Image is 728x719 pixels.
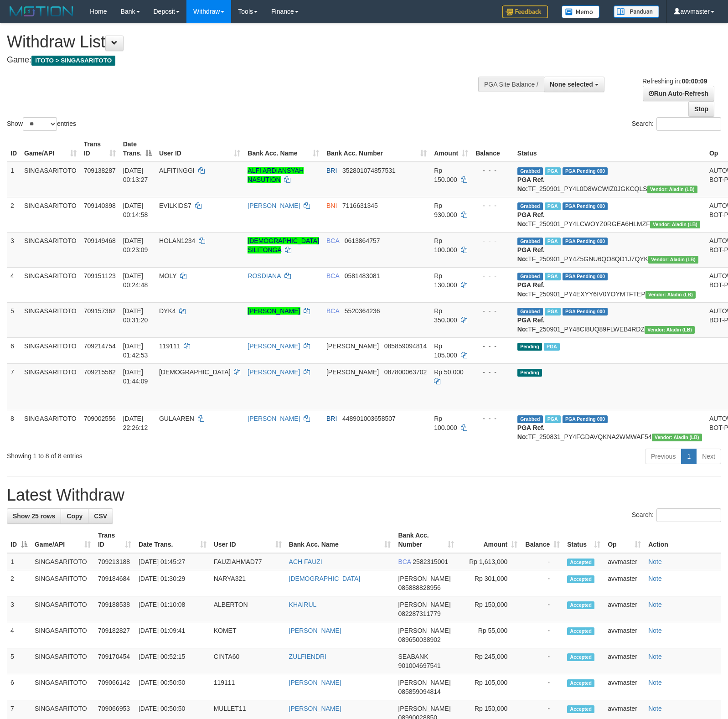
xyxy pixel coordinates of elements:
[563,415,608,423] span: PGA Pending
[135,622,210,648] td: [DATE] 01:09:41
[31,553,94,570] td: SINGASARITOTO
[681,449,697,464] a: 1
[21,232,80,267] td: SINGASARITOTO
[604,553,645,570] td: avvmaster
[88,508,113,524] a: CSV
[159,342,181,350] span: 119111
[248,167,304,183] a: ALFI ARDIANSYAH NASUTION
[159,272,176,279] span: MOLY
[7,363,21,410] td: 7
[31,570,94,596] td: SINGASARITOTO
[475,306,510,316] div: - - -
[289,679,341,686] a: [PERSON_NAME]
[434,307,457,324] span: Rp 350.000
[648,653,662,660] a: Note
[604,527,645,553] th: Op: activate to sort column ascending
[688,101,714,117] a: Stop
[544,343,560,351] span: Marked by avvmaster
[514,197,706,232] td: TF_250901_PY4LCWOYZ0RGEA6HLMZF
[31,648,94,674] td: SINGASARITOTO
[248,342,300,350] a: [PERSON_NAME]
[567,653,594,661] span: Accepted
[210,596,285,622] td: ALBERTON
[398,558,411,565] span: BCA
[326,202,337,209] span: BNI
[345,272,380,279] span: Copy 0581483081 to clipboard
[7,410,21,445] td: 8
[604,674,645,700] td: avvmaster
[135,570,210,596] td: [DATE] 01:30:29
[648,705,662,712] a: Note
[502,5,548,18] img: Feedback.jpg
[80,136,119,162] th: Trans ID: activate to sort column ascending
[604,622,645,648] td: avvmaster
[384,342,427,350] span: Copy 085859094814 to clipboard
[458,570,521,596] td: Rp 301,000
[123,415,148,431] span: [DATE] 22:26:12
[21,410,80,445] td: SINGASARITOTO
[394,527,458,553] th: Bank Acc. Number: activate to sort column ascending
[7,56,476,65] h4: Game:
[84,202,116,209] span: 709140398
[94,553,135,570] td: 709213188
[345,307,380,315] span: Copy 5520364236 to clipboard
[567,575,594,583] span: Accepted
[632,117,721,131] label: Search:
[159,167,195,174] span: ALFITINGGI
[413,558,448,565] span: Copy 2582315001 to clipboard
[289,627,341,634] a: [PERSON_NAME]
[123,368,148,385] span: [DATE] 01:44:09
[7,267,21,302] td: 4
[642,78,707,85] span: Refreshing in:
[248,307,300,315] a: [PERSON_NAME]
[517,273,543,280] span: Grabbed
[521,622,563,648] td: -
[384,368,427,376] span: Copy 087800063702 to clipboard
[545,238,561,245] span: Marked by avvmaster
[7,553,31,570] td: 1
[326,167,337,174] span: BRI
[7,162,21,197] td: 1
[84,415,116,422] span: 709002556
[398,662,440,669] span: Copy 901004697541 to clipboard
[517,246,545,263] b: PGA Ref. No:
[135,553,210,570] td: [DATE] 01:45:27
[648,558,662,565] a: Note
[248,237,319,253] a: [DEMOGRAPHIC_DATA] SILITONGA
[652,434,702,441] span: Vendor URL: https://dashboard.q2checkout.com/secure
[604,648,645,674] td: avvmaster
[475,236,510,245] div: - - -
[326,272,339,279] span: BCA
[517,211,545,228] b: PGA Ref. No:
[475,271,510,280] div: - - -
[345,237,380,244] span: Copy 0613864757 to clipboard
[244,136,323,162] th: Bank Acc. Name: activate to sort column ascending
[159,368,231,376] span: [DEMOGRAPHIC_DATA]
[604,596,645,622] td: avvmaster
[563,238,608,245] span: PGA Pending
[159,415,194,422] span: GULAAREN
[61,508,88,524] a: Copy
[458,648,521,674] td: Rp 245,000
[545,415,561,423] span: Marked by avvmaster
[517,343,542,351] span: Pending
[521,674,563,700] td: -
[517,415,543,423] span: Grabbed
[7,5,76,18] img: MOTION_logo.png
[285,527,395,553] th: Bank Acc. Name: activate to sort column ascending
[656,117,721,131] input: Search:
[210,674,285,700] td: 119111
[398,601,450,608] span: [PERSON_NAME]
[84,272,116,279] span: 709151123
[13,512,55,520] span: Show 25 rows
[567,705,594,713] span: Accepted
[475,414,510,423] div: - - -
[7,596,31,622] td: 3
[434,368,464,376] span: Rp 50.000
[398,688,440,695] span: Copy 085859094814 to clipboard
[514,162,706,197] td: TF_250901_PY4L0D8WCWIZ0JGKCQLS
[521,570,563,596] td: -
[7,486,721,504] h1: Latest Withdraw
[135,674,210,700] td: [DATE] 00:50:50
[514,232,706,267] td: TF_250901_PY4Z5GNU6QO8QD1J7QYK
